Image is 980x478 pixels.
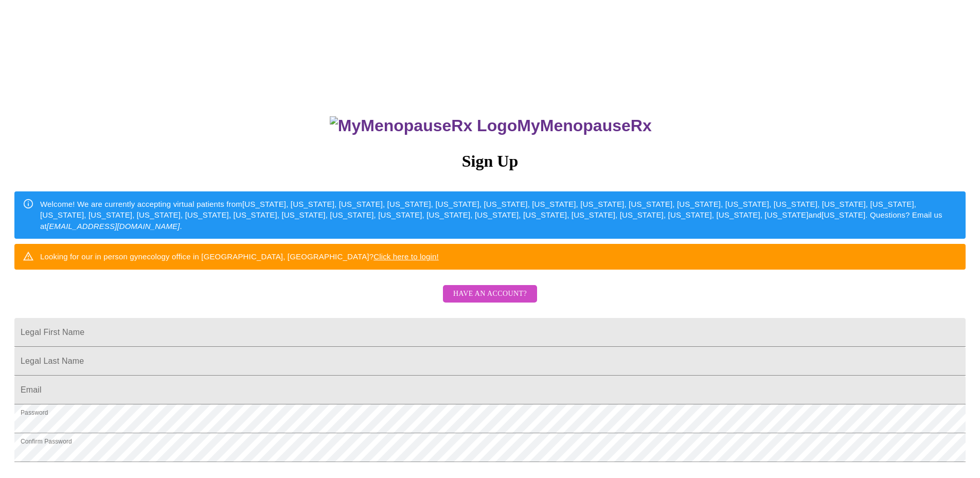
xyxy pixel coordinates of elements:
a: Click here to login! [373,252,439,261]
img: MyMenopauseRx Logo [330,116,517,135]
a: Have an account? [440,296,540,305]
button: Have an account? [443,285,537,303]
h3: MyMenopauseRx [16,116,966,135]
div: Looking for our in person gynecology office in [GEOGRAPHIC_DATA], [GEOGRAPHIC_DATA]? [40,247,439,266]
h3: Sign Up [14,152,966,171]
em: [EMAIL_ADDRESS][DOMAIN_NAME] [47,222,180,231]
span: Have an account? [453,288,527,300]
div: Welcome! We are currently accepting virtual patients from [US_STATE], [US_STATE], [US_STATE], [US... [40,194,957,236]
